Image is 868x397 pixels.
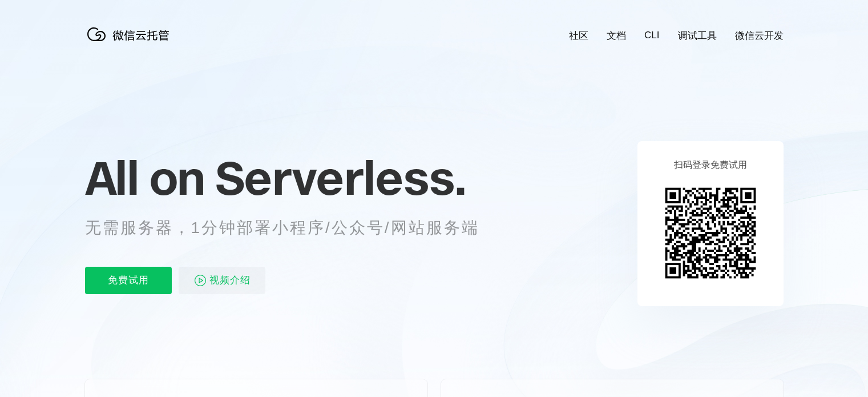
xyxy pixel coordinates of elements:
a: CLI [644,30,659,41]
a: 调试工具 [678,29,717,42]
span: All on [85,149,204,206]
img: 微信云托管 [85,23,176,46]
a: 文档 [607,29,626,42]
img: video_play.svg [193,274,207,287]
p: 扫码登录免费试用 [674,159,747,171]
p: 免费试用 [85,267,172,294]
span: 视频介绍 [209,267,251,294]
p: 无需服务器，1分钟部署小程序/公众号/网站服务端 [85,216,500,239]
span: Serverless. [215,149,466,206]
a: 微信云开发 [735,29,784,42]
a: 社区 [569,29,588,42]
a: 微信云托管 [85,38,176,47]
